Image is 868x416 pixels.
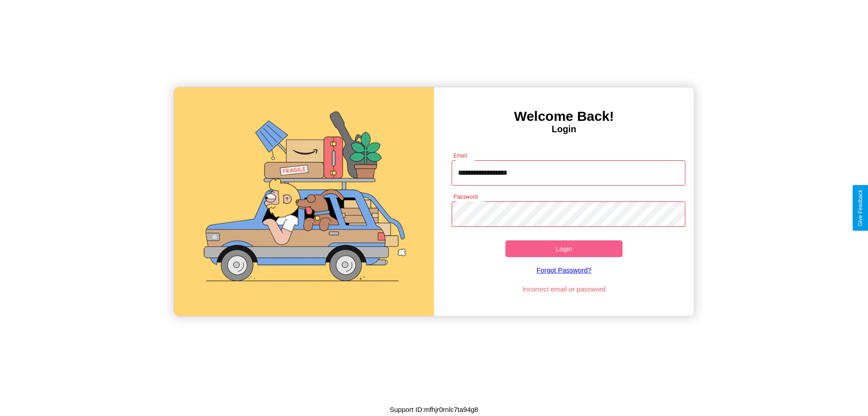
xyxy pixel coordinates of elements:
[447,283,681,295] p: Incorrect email or password
[390,403,478,416] p: Support ID: mfhjr0rnlc7ta94g8
[453,152,467,159] label: Email
[434,124,694,134] h4: Login
[857,190,863,226] div: Give Feedback
[174,87,434,316] img: gif
[434,109,694,124] h3: Welcome Back!
[447,257,681,283] a: Forgot Password?
[505,240,623,257] button: Login
[453,193,477,201] label: Password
